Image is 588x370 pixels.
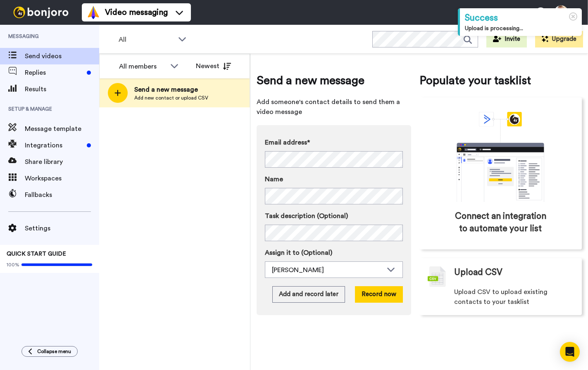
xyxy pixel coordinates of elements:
span: Workspaces [25,173,99,183]
span: Connect an integration to automate your list [455,210,547,235]
span: Name [265,174,283,184]
img: vm-color.svg [87,6,100,19]
button: Add and record later [272,286,345,303]
div: Success [465,12,577,24]
span: Replies [25,68,83,78]
span: Integrations [25,140,83,150]
div: animation [438,112,562,202]
span: All [119,35,174,45]
label: Assign it to (Optional) [265,248,403,258]
button: Upgrade [535,31,583,47]
span: Upload CSV to upload existing contacts to your tasklist [454,287,574,307]
div: All members [119,62,166,71]
span: Add someone's contact details to send them a video message [257,97,411,117]
span: Send a new message [257,72,411,89]
span: Populate your tasklist [419,72,582,89]
label: Task description (Optional) [265,211,403,221]
img: bj-logo-header-white.svg [10,7,72,18]
span: Upload CSV [454,266,502,279]
div: Open Intercom Messenger [560,342,580,362]
span: Fallbacks [25,190,99,200]
div: [PERSON_NAME] [272,265,383,275]
button: Invite [486,31,527,47]
span: Send a new message [134,85,208,95]
span: Add new contact or upload CSV [134,95,208,101]
span: Settings [25,223,99,233]
button: Newest [190,58,237,74]
img: csv-grey.png [428,266,446,287]
span: Share library [25,157,99,167]
div: Upload is processing... [465,24,577,33]
button: Record now [355,286,403,303]
span: Message template [25,124,99,134]
span: QUICK START GUIDE [7,251,66,257]
span: 100% [7,261,19,268]
label: Email address* [265,138,403,147]
span: Video messaging [105,7,168,18]
span: Results [25,84,99,94]
span: Send videos [25,51,99,61]
button: Collapse menu [21,346,78,357]
span: Collapse menu [37,348,71,355]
